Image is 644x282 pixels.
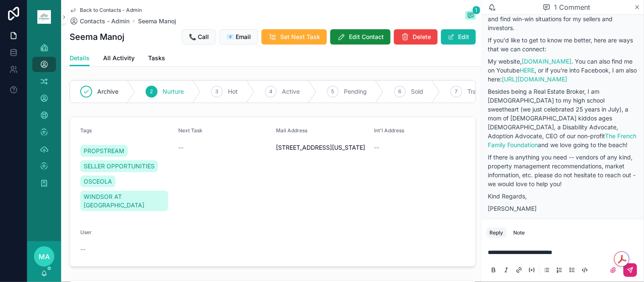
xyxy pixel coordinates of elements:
span: Details [70,54,90,62]
a: HERE [520,67,535,74]
span: PROPSTREAM [84,147,124,155]
span: All Activity [103,54,135,62]
a: Contacts - Admin [70,17,129,25]
button: Set Next Task [262,29,327,45]
span: Archive [97,87,118,96]
button: Note [510,228,529,238]
h1: Seema Manoj [70,31,124,43]
span: Back to Contacts - Admin [80,7,142,14]
span: Tasks [148,54,165,62]
a: Tasks [148,50,165,67]
a: [DOMAIN_NAME] [522,58,572,65]
button: Edit Contact [330,29,391,45]
span: -- [178,143,183,152]
span: 1 [472,6,481,14]
span: Pending [344,87,367,96]
span: 📧 Email [227,33,251,41]
span: Hot [228,87,238,96]
button: Delete [394,29,438,45]
div: scrollable content [27,34,61,202]
span: 3 [216,88,219,95]
a: All Activity [103,50,135,67]
span: 6 [399,88,402,95]
span: Contacts - Admin [80,17,129,25]
p: If you'd like to get to know me better, here are ways that we can connect: [488,36,637,53]
a: [URL][DOMAIN_NAME] [502,75,568,83]
div: Note [514,229,525,236]
a: Seema Manoj [138,17,176,25]
a: OSCEOLA [80,176,115,187]
a: Back to Contacts - Admin [70,7,142,14]
button: Reply [487,228,507,238]
span: Edit Contact [349,33,384,41]
img: App logo [37,10,51,24]
span: 1 Comment [554,2,590,12]
span: Int'l Address [374,127,404,134]
span: Mail Address [276,127,308,134]
span: Next Task [178,127,202,134]
span: User [80,229,92,235]
a: SELLER OPPORTUNITIES [80,160,158,172]
span: OSCEOLA [84,177,112,186]
button: 1 [466,11,476,21]
span: 4 [269,88,273,95]
p: If there is anything you need -- vendors of any kind, property management recommendations, market... [488,153,637,188]
span: 📞 Call [189,33,209,41]
span: Nurture [163,87,184,96]
p: Kind Regards, [488,192,637,201]
button: Edit [441,29,476,45]
span: 5 [332,88,335,95]
span: [STREET_ADDRESS][US_STATE] [276,143,368,152]
span: 2 [150,88,153,95]
button: 📧 Email [219,29,258,45]
p: Besides being a Real Estate Broker, I am [DEMOGRAPHIC_DATA] to my high school sweetheart (we just... [488,87,637,149]
span: Tags [80,127,92,134]
span: SELLER OPPORTUNITIES [84,162,155,170]
a: PROPSTREAM [80,145,128,157]
span: 7 [455,88,458,95]
a: WINDSOR AT [GEOGRAPHIC_DATA] [80,191,168,211]
button: 📞 Call [182,29,216,45]
a: Details [70,50,90,67]
span: WINDSOR AT [GEOGRAPHIC_DATA] [84,193,165,209]
span: Delete [413,33,431,41]
span: Active [282,87,300,96]
p: [PERSON_NAME] [488,204,637,213]
span: -- [374,143,379,152]
span: Trash [467,87,483,96]
p: My website, . You can also find me on Youtube , or if you're into Facebook, I am also here: [488,57,637,84]
span: Sold [411,87,423,96]
span: Set Next Task [280,33,320,41]
span: MA [39,251,50,262]
span: -- [80,245,85,254]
